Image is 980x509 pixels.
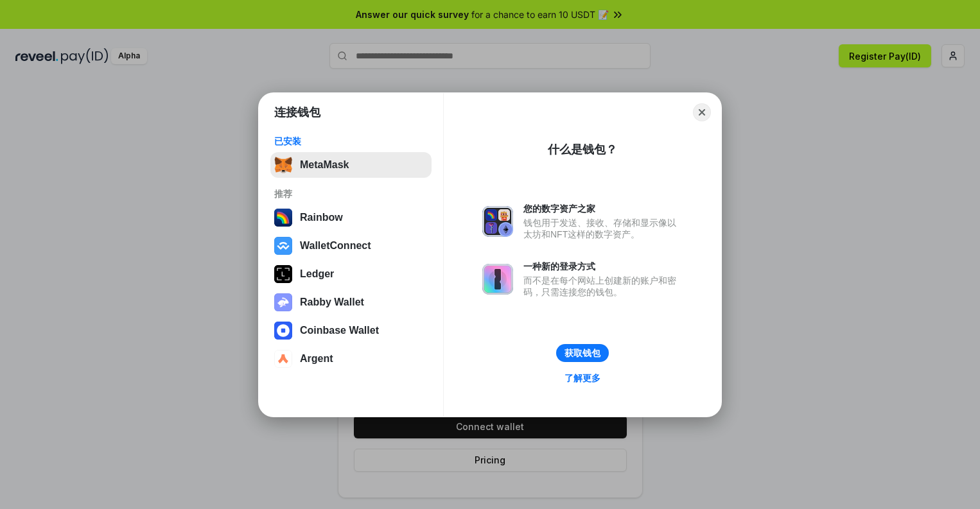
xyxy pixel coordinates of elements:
button: Argent [270,346,432,372]
div: 一种新的登录方式 [523,261,683,272]
h1: 连接钱包 [274,105,320,120]
div: 推荐 [274,188,428,200]
button: WalletConnect [270,233,432,259]
a: 了解更多 [557,370,608,386]
button: Rabby Wallet [270,289,432,315]
div: Ledger [300,268,334,280]
div: 而不是在每个网站上创建新的账户和密码，只需连接您的钱包。 [523,275,683,298]
div: 了解更多 [564,372,600,384]
img: svg+xml,%3Csvg%20xmlns%3D%22http%3A%2F%2Fwww.w3.org%2F2000%2Fsvg%22%20fill%3D%22none%22%20viewBox... [482,264,513,295]
img: svg+xml,%3Csvg%20width%3D%22120%22%20height%3D%22120%22%20viewBox%3D%220%200%20120%20120%22%20fil... [274,209,292,227]
div: Rabby Wallet [300,297,364,308]
img: svg+xml,%3Csvg%20xmlns%3D%22http%3A%2F%2Fwww.w3.org%2F2000%2Fsvg%22%20fill%3D%22none%22%20viewBox... [482,206,513,237]
button: Coinbase Wallet [270,318,432,343]
div: Coinbase Wallet [300,325,379,336]
div: MetaMask [300,159,349,171]
div: WalletConnect [300,240,371,252]
button: 获取钱包 [556,344,609,362]
div: 已安装 [274,135,428,147]
img: svg+xml,%3Csvg%20width%3D%2228%22%20height%3D%2228%22%20viewBox%3D%220%200%2028%2028%22%20fill%3D... [274,350,292,368]
div: Rainbow [300,212,343,223]
div: 钱包用于发送、接收、存储和显示像以太坊和NFT这样的数字资产。 [523,217,683,240]
button: MetaMask [270,152,432,178]
img: svg+xml,%3Csvg%20xmlns%3D%22http%3A%2F%2Fwww.w3.org%2F2000%2Fsvg%22%20width%3D%2228%22%20height%3... [274,265,292,283]
button: Rainbow [270,205,432,230]
div: 您的数字资产之家 [523,203,683,214]
img: svg+xml,%3Csvg%20fill%3D%22none%22%20height%3D%2233%22%20viewBox%3D%220%200%2035%2033%22%20width%... [274,156,292,174]
img: svg+xml,%3Csvg%20width%3D%2228%22%20height%3D%2228%22%20viewBox%3D%220%200%2028%2028%22%20fill%3D... [274,237,292,255]
div: 获取钱包 [564,347,600,359]
button: Ledger [270,261,432,287]
div: Argent [300,353,333,365]
button: Close [693,103,711,121]
img: svg+xml,%3Csvg%20width%3D%2228%22%20height%3D%2228%22%20viewBox%3D%220%200%2028%2028%22%20fill%3D... [274,322,292,340]
div: 什么是钱包？ [548,142,617,157]
img: svg+xml,%3Csvg%20xmlns%3D%22http%3A%2F%2Fwww.w3.org%2F2000%2Fsvg%22%20fill%3D%22none%22%20viewBox... [274,293,292,311]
